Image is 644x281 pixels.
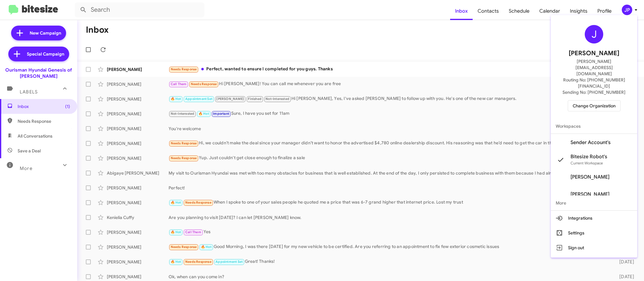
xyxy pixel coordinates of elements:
span: Routing No: [PHONE_NUMBER][FINANCIAL_ID] [558,77,630,89]
span: Bitesize Robot's [571,154,607,160]
span: Workspaces [551,119,637,134]
span: [PERSON_NAME] [569,48,619,58]
span: [PERSON_NAME] [571,191,609,197]
span: Change Organization [573,101,616,111]
span: Current Workspace [571,161,603,165]
button: Change Organization [568,100,621,111]
span: More [551,196,637,210]
div: J [585,25,603,43]
span: Sending No: [PHONE_NUMBER] [562,89,625,95]
button: Sign out [551,240,637,255]
span: [PERSON_NAME][EMAIL_ADDRESS][DOMAIN_NAME] [558,58,630,77]
span: [PERSON_NAME] [571,174,609,180]
button: Integrations [551,211,637,225]
span: Sender Account's [571,139,611,146]
button: Settings [551,225,637,240]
